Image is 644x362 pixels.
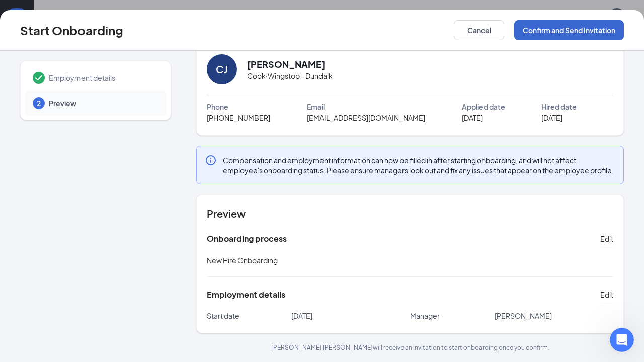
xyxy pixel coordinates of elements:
p: [DATE] [291,311,410,321]
p: [PERSON_NAME] [495,311,613,321]
div: CJ [216,62,228,76]
span: Applied date [462,101,505,112]
svg: Checkmark [33,72,45,84]
h3: Start Onboarding [20,22,123,39]
p: Manager [410,311,495,321]
svg: Info [205,154,217,166]
iframe: Intercom live chat [610,328,634,352]
span: Compensation and employment information can now be filled in after starting onboarding, and will ... [223,155,615,175]
p: [PERSON_NAME] [PERSON_NAME] will receive an invitation to start onboarding once you confirm. [196,343,624,352]
span: Edit [600,290,613,300]
span: Cook · Wingstop - Dundalk [247,70,333,81]
button: Edit [600,231,613,247]
span: [PHONE_NUMBER] [207,112,270,123]
span: [DATE] [541,112,562,123]
span: Email [307,101,325,112]
span: Preview [49,98,156,108]
span: Employment details [49,73,156,83]
span: Phone [207,101,228,112]
span: Hired date [541,101,577,112]
h5: Employment details [207,289,285,300]
h2: [PERSON_NAME] [247,58,325,70]
p: Start date [207,311,291,321]
span: [EMAIL_ADDRESS][DOMAIN_NAME] [307,112,425,123]
button: Confirm and Send Invitation [514,20,624,40]
button: Cancel [454,20,504,40]
span: Edit [600,234,613,244]
h4: Preview [207,207,613,221]
h5: Onboarding process [207,233,287,244]
button: Edit [600,287,613,303]
span: [DATE] [462,112,483,123]
span: New Hire Onboarding [207,256,278,265]
span: 2 [37,98,41,108]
